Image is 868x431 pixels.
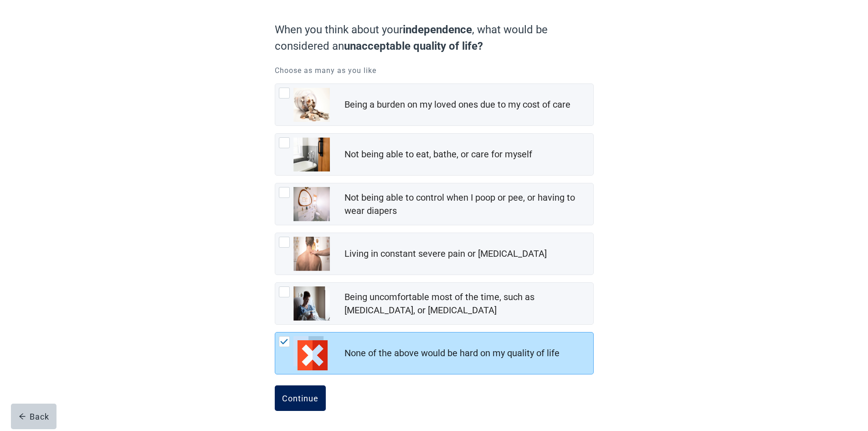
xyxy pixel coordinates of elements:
[403,23,472,36] strong: independence
[11,404,56,429] button: arrow-leftBack
[344,148,532,161] div: Not being able to eat, bathe, or care for myself
[275,65,594,76] p: Choose as many as you like
[19,413,26,420] span: arrow-left
[282,394,318,403] div: Continue
[344,247,547,260] div: Living in constant severe pain or [MEDICAL_DATA]
[275,385,326,411] button: Continue
[344,98,570,111] div: Being a burden on my loved ones due to my cost of care
[344,191,588,218] div: Not being able to control when I poop or pee, or having to wear diapers
[19,412,49,421] div: Back
[344,347,560,360] div: None of the above would be hard on my quality of life
[280,339,288,344] img: Check
[344,40,483,52] strong: unacceptable quality of life?
[344,291,588,317] div: Being uncomfortable most of the time, such as [MEDICAL_DATA], or [MEDICAL_DATA]
[275,21,589,54] label: When you think about your , what would be considered an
